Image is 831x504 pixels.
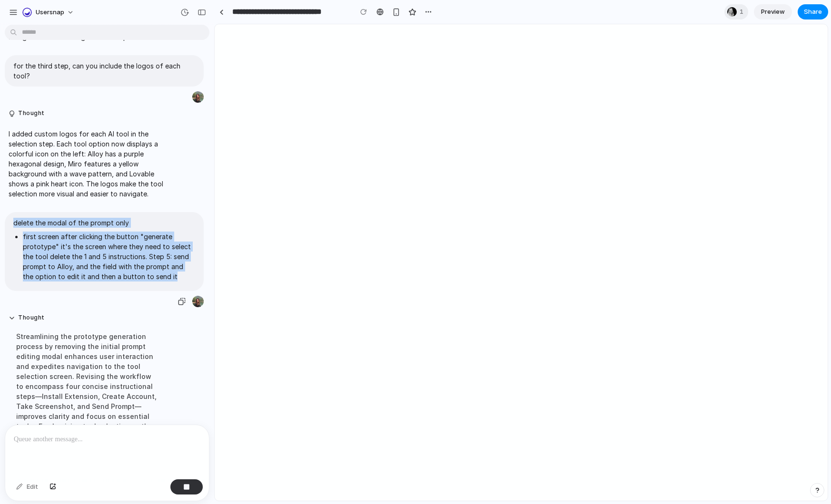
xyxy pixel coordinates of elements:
[9,326,168,497] div: Streamlining the prototype generation process by removing the initial prompt editing modal enhanc...
[798,4,828,19] button: Share
[754,4,792,19] a: Preview
[36,8,64,17] span: Usersnap
[23,232,195,281] li: first screen after clicking the button "generate prototype" it's the screen where they need to se...
[19,5,79,20] button: Usersnap
[13,61,195,81] p: for the third step, can you include the logos of each tool?
[13,218,195,228] p: delete the modal of the prompt only
[761,7,785,17] span: Preview
[740,7,746,17] span: 1
[724,4,748,19] div: 1
[804,7,822,17] span: Share
[9,129,168,199] p: I added custom logos for each AI tool in the selection step. Each tool option now displays a colo...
